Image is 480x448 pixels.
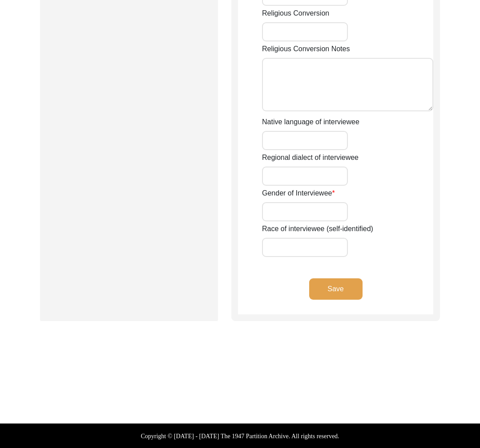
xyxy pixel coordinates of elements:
[262,44,350,54] label: Religious Conversion Notes
[262,224,373,234] label: Race of interviewee (self-identified)
[262,188,335,199] label: Gender of Interviewee
[309,278,363,300] button: Save
[262,152,359,163] label: Regional dialect of interviewee
[262,117,359,127] label: Native language of interviewee
[262,8,329,19] label: Religious Conversion
[141,432,339,441] label: Copyright © [DATE] - [DATE] The 1947 Partition Archive. All rights reserved.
